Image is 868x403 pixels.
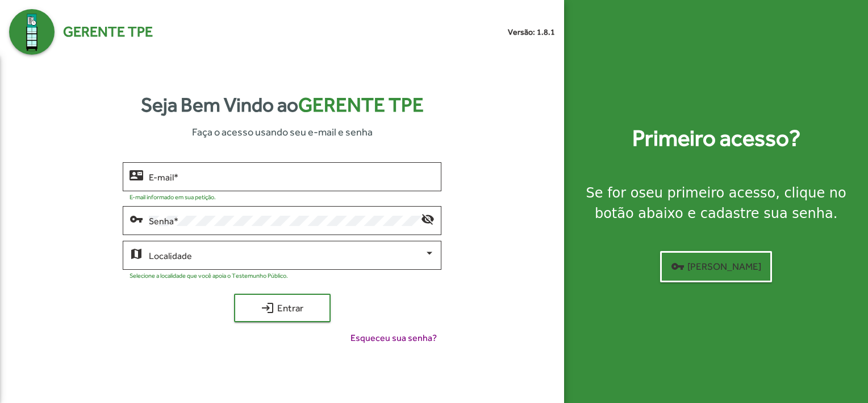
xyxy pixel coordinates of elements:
span: Esqueceu sua senha? [350,331,437,345]
mat-icon: map [130,246,143,260]
small: Versão: 1.8.1 [508,26,555,38]
span: Faça o acesso usando seu e-mail e senha [192,124,373,139]
mat-icon: vpn_key [130,212,143,225]
span: Gerente TPE [63,21,153,43]
mat-icon: contact_mail [130,168,143,182]
span: [PERSON_NAME] [671,256,761,277]
div: Se for o , clique no botão abaixo e cadastre sua senha. [578,183,854,224]
strong: seu primeiro acesso [639,185,775,201]
mat-icon: vpn_key [671,260,685,273]
strong: Primeiro acesso? [632,121,800,155]
mat-icon: visibility_off [421,212,435,225]
span: Gerente TPE [298,93,424,116]
button: Entrar [234,294,331,322]
img: Logo Gerente [9,9,55,55]
strong: Seja Bem Vindo ao [141,90,424,120]
mat-hint: E-mail informado em sua petição. [130,194,216,200]
mat-icon: login [261,301,274,315]
mat-hint: Selecione a localidade que você apoia o Testemunho Público. [130,272,288,279]
span: Entrar [244,298,320,318]
button: [PERSON_NAME] [660,251,772,282]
